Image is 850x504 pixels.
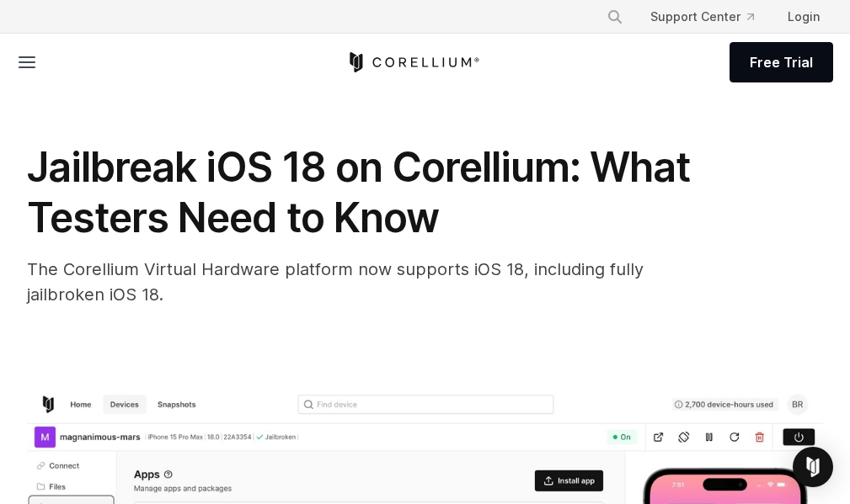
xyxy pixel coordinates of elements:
[730,42,833,82] a: Free Trial
[774,2,833,32] a: Login
[27,142,690,242] span: Jailbreak iOS 18 on Corellium: What Testers Need to Know
[27,259,644,305] span: The Corellium Virtual Hardware platform now supports iOS 18, including fully jailbroken iOS 18.
[793,447,833,487] div: Open Intercom Messenger
[600,2,630,32] button: Search
[593,2,833,32] div: Navigation Menu
[637,2,767,32] a: Support Center
[346,52,480,72] a: Corellium Home
[750,52,813,72] span: Free Trial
